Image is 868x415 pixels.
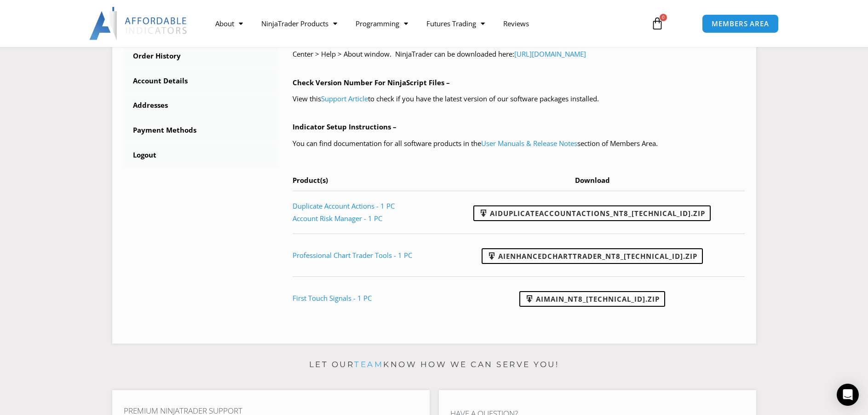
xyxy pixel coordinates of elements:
p: You can find documentation for all software products in the section of Members Area. [293,137,745,150]
a: Order History [124,44,279,68]
a: User Manuals & Release Notes [481,139,577,148]
a: AIDuplicateAccountActions_NT8_[TECHNICAL_ID].zip [473,205,711,221]
a: Addresses [124,94,279,117]
div: Open Intercom Messenger [837,384,859,406]
span: Product(s) [293,175,328,185]
p: Let our know how we can serve you! [112,357,756,372]
a: AIMain_NT8_[TECHNICAL_ID].zip [519,291,665,307]
nav: Menu [206,13,640,34]
a: NinjaTrader Products [252,13,346,34]
a: [URL][DOMAIN_NAME] [514,49,586,58]
img: LogoAI | Affordable Indicators – NinjaTrader [89,7,188,40]
b: Check Version Number For NinjaScript Files – [293,78,450,87]
a: team [354,360,383,369]
a: Reviews [494,13,538,34]
a: Payment Methods [124,118,279,142]
a: AIEnhancedChartTrader_NT8_[TECHNICAL_ID].zip [482,248,703,264]
span: Download [575,175,610,185]
a: MEMBERS AREA [702,14,779,33]
a: Professional Chart Trader Tools - 1 PC [293,251,412,260]
a: Programming [346,13,417,34]
a: About [206,13,252,34]
span: 0 [660,14,667,21]
a: Futures Trading [417,13,494,34]
a: Logout [124,143,279,167]
a: Account Risk Manager - 1 PC [293,214,382,223]
a: Account Details [124,69,279,93]
span: MEMBERS AREA [712,20,769,27]
p: View this to check if you have the latest version of our software packages installed. [293,93,745,105]
a: 0 [637,10,678,37]
a: Duplicate Account Actions - 1 PC [293,201,395,210]
p: We always recommend using the latest version of the NinjaTrader Desktop Application. You can see ... [293,35,745,61]
a: First Touch Signals - 1 PC [293,293,372,303]
a: Support Article [321,94,368,103]
b: Indicator Setup Instructions – [293,122,397,131]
